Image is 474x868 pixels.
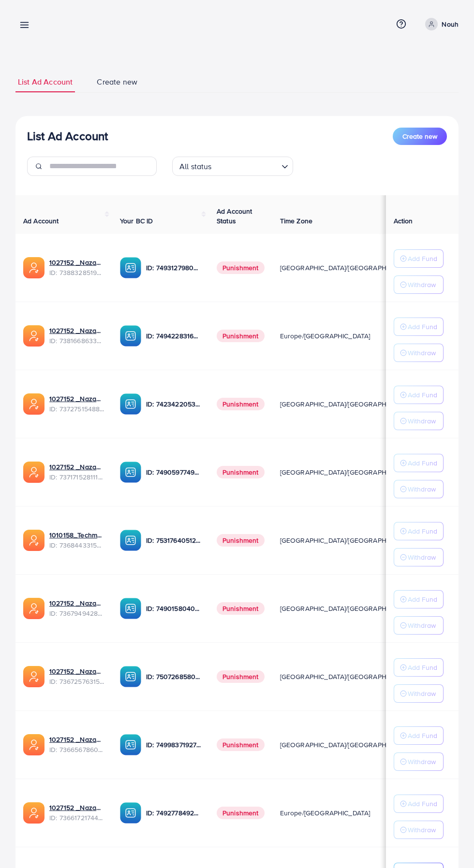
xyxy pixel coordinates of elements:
img: ic-ba-acc.ded83a64.svg [120,666,141,687]
p: Withdraw [408,688,436,699]
img: ic-ads-acc.e4c84228.svg [23,598,44,619]
button: Withdraw [394,616,444,635]
button: Create new [393,128,447,145]
img: ic-ads-acc.e4c84228.svg [23,393,44,415]
p: Withdraw [408,483,436,495]
span: Europe/[GEOGRAPHIC_DATA] [280,808,370,818]
p: Withdraw [408,347,436,359]
button: Add Fund [394,249,444,268]
a: 1027152 _Nazaagency_016 [49,666,104,676]
a: 1027152 _Nazaagency_019 [49,258,104,267]
span: Europe/[GEOGRAPHIC_DATA] [280,331,370,341]
a: 1027152 _Nazaagency_018 [49,803,104,812]
span: Punishment [217,807,265,819]
span: ID: 7368443315504726017 [49,540,104,550]
span: ID: 7367257631523782657 [49,677,104,686]
span: Punishment [217,330,265,342]
div: Search for option [172,157,293,176]
div: <span class='underline'>1027152 _Nazaagency_007</span></br>7372751548805726224 [49,394,104,414]
a: 1027152 _Nazaagency_023 [49,326,104,335]
img: ic-ads-acc.e4c84228.svg [23,325,44,347]
p: Withdraw [408,620,436,631]
p: Nouh [442,18,459,30]
span: Time Zone [280,216,312,226]
p: Add Fund [408,321,437,333]
button: Withdraw [394,752,444,771]
p: ID: 7493127980932333584 [146,262,201,274]
p: ID: 7492778492849930241 [146,807,201,819]
button: Add Fund [394,590,444,608]
span: Ad Account Status [217,206,252,226]
p: ID: 7423422053648285697 [146,398,201,410]
span: [GEOGRAPHIC_DATA]/[GEOGRAPHIC_DATA] [280,535,415,545]
p: Withdraw [408,279,436,290]
a: 1027152 _Nazaagency_04 [49,462,104,472]
span: Punishment [217,398,265,410]
img: ic-ba-acc.ded83a64.svg [120,598,141,619]
img: ic-ba-acc.ded83a64.svg [120,325,141,347]
p: ID: 7490158040596217873 [146,603,201,614]
p: Add Fund [408,593,437,605]
button: Add Fund [394,318,444,336]
span: Punishment [217,261,265,274]
img: ic-ba-acc.ded83a64.svg [120,393,141,415]
span: Ad Account [23,216,59,226]
img: ic-ba-acc.ded83a64.svg [120,257,141,278]
span: Create new [97,76,137,87]
img: ic-ba-acc.ded83a64.svg [120,530,141,551]
img: ic-ba-acc.ded83a64.svg [120,462,141,483]
div: <span class='underline'>1027152 _Nazaagency_0051</span></br>7366567860828749825 [49,735,104,754]
button: Withdraw [394,344,444,362]
p: ID: 7499837192777400321 [146,739,201,751]
img: ic-ba-acc.ded83a64.svg [120,734,141,755]
button: Withdraw [394,821,444,839]
a: 1010158_Techmanistan pk acc_1715599413927 [49,530,104,540]
img: ic-ads-acc.e4c84228.svg [23,257,44,278]
img: ic-ads-acc.e4c84228.svg [23,802,44,824]
span: Punishment [217,670,265,683]
button: Withdraw [394,412,444,430]
span: List Ad Account [18,76,73,87]
span: Punishment [217,534,265,547]
a: 1027152 _Nazaagency_0051 [49,735,104,744]
a: 1027152 _Nazaagency_007 [49,394,104,404]
span: [GEOGRAPHIC_DATA]/[GEOGRAPHIC_DATA] [280,740,415,750]
span: [GEOGRAPHIC_DATA]/[GEOGRAPHIC_DATA] [280,672,415,681]
span: [GEOGRAPHIC_DATA]/[GEOGRAPHIC_DATA] [280,399,415,409]
span: ID: 7372751548805726224 [49,404,104,414]
p: ID: 7531764051207716871 [146,535,201,546]
div: <span class='underline'>1027152 _Nazaagency_04</span></br>7371715281112170513 [49,462,104,482]
span: Your BC ID [120,216,153,226]
span: ID: 7381668633665093648 [49,336,104,346]
span: [GEOGRAPHIC_DATA]/[GEOGRAPHIC_DATA] [280,604,415,613]
p: Withdraw [408,756,436,767]
a: Nouh [421,18,459,30]
div: <span class='underline'>1010158_Techmanistan pk acc_1715599413927</span></br>7368443315504726017 [49,530,104,550]
span: ID: 7367949428067450896 [49,608,104,618]
span: [GEOGRAPHIC_DATA]/[GEOGRAPHIC_DATA] [280,467,415,477]
p: Withdraw [408,415,436,427]
span: Punishment [217,466,265,478]
p: Add Fund [408,525,437,537]
span: ID: 7366567860828749825 [49,745,104,754]
p: Add Fund [408,662,437,673]
span: All status [178,159,214,174]
button: Withdraw [394,684,444,703]
p: Add Fund [408,253,437,264]
h3: List Ad Account [27,129,108,143]
p: Add Fund [408,798,437,810]
div: <span class='underline'>1027152 _Nazaagency_019</span></br>7388328519014645761 [49,258,104,277]
a: 1027152 _Nazaagency_003 [49,598,104,608]
button: Withdraw [394,275,444,294]
button: Add Fund [394,522,444,540]
p: ID: 7507268580682137618 [146,671,201,682]
button: Withdraw [394,548,444,566]
span: ID: 7388328519014645761 [49,268,104,277]
span: Create new [402,131,437,141]
span: ID: 7366172174454882305 [49,813,104,823]
p: Add Fund [408,457,437,469]
img: ic-ads-acc.e4c84228.svg [23,462,44,483]
span: Punishment [217,738,265,751]
input: Search for option [215,158,278,174]
div: <span class='underline'>1027152 _Nazaagency_023</span></br>7381668633665093648 [49,326,104,346]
